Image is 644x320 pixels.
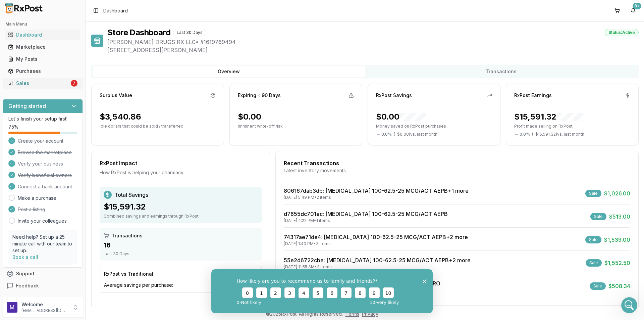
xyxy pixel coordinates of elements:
[238,124,354,129] p: Imminent write-off risk
[8,116,77,122] p: Let's finish your setup first!
[3,268,83,280] button: Support
[11,15,105,28] div: on it sorry a little busy with another order but fixing right now
[5,29,80,41] a: Dashboard
[104,201,258,212] div: $15,591.32
[12,254,38,260] a: Book a call
[30,143,123,156] div: no worries i was supposed to get some boxes also do we have eta or tracking?
[21,308,68,313] p: [EMAIL_ADDRESS][DOMAIN_NAME]
[284,187,469,194] a: 806167dab3db: [MEDICAL_DATA] 100-62.5-25 MCG/ACT AEPB+1 more
[284,234,468,240] a: 74317ae71de4: [MEDICAL_DATA] 100-62.5-25 MCG/ACT AEPB+2 more
[112,232,143,239] span: Transactions
[18,183,72,190] span: Connect a bank account
[4,3,17,15] button: go back
[284,305,630,316] button: View All Transactions
[8,102,46,110] h3: Getting started
[8,80,69,87] div: Sales
[11,192,63,197] a: [URL][DOMAIN_NAME]
[21,220,26,225] button: Gif picker
[18,172,72,179] span: Verify beneficial owners
[104,282,173,288] span: Average savings per purchase:
[5,120,83,134] div: No worries sorry it took a bit
[102,59,129,74] div: yes plz
[11,124,77,130] div: No worries sorry it took a bit
[104,240,258,250] div: 16
[118,3,130,15] div: Close
[103,7,128,14] nav: breadcrumb
[514,111,583,122] div: $15,591.32
[107,63,123,70] div: yes plz
[284,159,630,167] div: Recent Transactions
[10,220,16,225] button: Emoji picker
[381,132,392,137] span: 0.0 %
[5,79,129,99] div: Manuel says…
[284,211,448,217] a: d7655dc701ec: [MEDICAL_DATA] 100-62.5-25 MCG/ACT AEPB
[8,44,77,50] div: Marketplace
[18,195,56,201] a: Make a purchase
[12,234,73,254] p: Need help? Set up a 25 minute call with our team to set up.
[238,111,261,122] div: $0.00
[3,78,83,89] button: Sales7
[5,79,43,94] div: good to go!
[5,99,129,120] div: Elizabeth says…
[211,269,433,313] iframe: Survey from RxPost
[93,66,365,77] button: Overview
[5,77,80,89] a: Sales7
[105,3,118,15] button: Home
[5,41,80,53] a: Marketplace
[3,54,83,64] button: My Posts
[173,29,206,36] div: Last 30 Days
[8,68,77,75] div: Purchases
[284,257,471,264] a: 55e2d6722cbe: [MEDICAL_DATA] 100-62.5-25 MCG/ACT AEPB+2 more
[284,264,471,270] div: [DATE] 11:55 AM • 3 items
[11,170,105,183] div: Let me check with my coworker [PERSON_NAME]
[604,259,630,267] span: $1,552.50
[100,111,141,122] div: $3,540.86
[604,236,630,244] span: $1,539.00
[33,3,76,8] h1: [PERSON_NAME]
[8,32,77,38] div: Dashboard
[362,311,378,317] a: Privacy
[633,3,641,9] div: 9+
[284,218,448,223] div: [DATE] 4:22 PM • 1 items
[5,21,80,27] h2: Main Menu
[3,280,83,292] button: Feedback
[365,66,637,77] button: Transactions
[33,8,80,15] p: Active in the last 15m
[3,3,46,13] img: RxPost Logo
[5,59,129,80] div: Elizabeth says…
[5,11,110,32] div: on it sorry a little busy with another order but fixing right now
[107,46,639,54] span: [STREET_ADDRESS][PERSON_NAME]
[11,204,63,208] div: [PERSON_NAME] • 1h ago
[628,5,639,16] button: 9+
[104,214,258,219] div: Combined savings and earnings through RxPost
[5,120,129,140] div: Manuel says…
[608,282,630,290] span: $508.34
[8,56,77,62] div: My Posts
[5,53,80,65] a: My Posts
[604,189,630,197] span: $1,026.00
[609,213,630,221] span: $513.00
[585,190,601,197] div: Sale
[590,213,606,220] div: Sale
[107,38,639,46] span: [PERSON_NAME] DRUGS RX LLC • # 1619769494
[32,220,37,225] button: Upload attachment
[5,188,129,210] div: Manuel says…
[7,302,17,313] img: User avatar
[238,92,281,99] div: Expiring ≤ 90 Days
[100,92,132,99] div: Surplus Value
[520,132,530,137] span: 0.0 %
[5,166,110,187] div: Let me check with my coworker [PERSON_NAME]
[91,99,129,114] div: thank you!!
[18,149,72,156] span: Browse the marketplace
[21,301,68,308] p: Welcome
[5,188,68,202] div: [URL][DOMAIN_NAME][PERSON_NAME] • 1h ago
[605,29,639,36] div: Status: Active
